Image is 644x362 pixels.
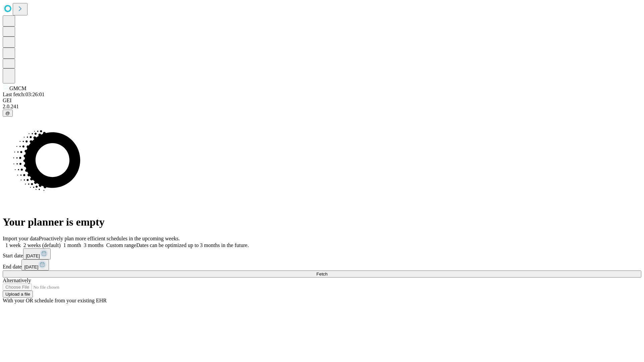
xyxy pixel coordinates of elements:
[24,264,38,269] span: [DATE]
[106,242,136,248] span: Custom range
[63,242,81,248] span: 1 month
[3,259,641,270] div: End date
[21,259,49,270] button: [DATE]
[23,242,61,248] span: 2 weeks (default)
[84,242,104,248] span: 3 months
[3,278,31,283] span: Alternatively
[136,242,249,248] span: Dates can be optimized up to 3 months in the future.
[5,242,21,248] span: 1 week
[3,98,641,104] div: GEI
[3,291,33,298] button: Upload a file
[3,270,641,278] button: Fetch
[5,111,10,116] span: @
[9,85,26,91] span: GMCM
[3,236,39,241] span: Import your data
[3,104,641,110] div: 2.0.241
[3,298,107,303] span: With your OR schedule from your existing EHR
[3,92,45,97] span: Last fetch: 03:26:01
[3,248,641,259] div: Start date
[3,110,13,117] button: @
[26,253,40,258] span: [DATE]
[3,216,641,228] h1: Your planner is empty
[316,271,327,277] span: Fetch
[23,248,51,259] button: [DATE]
[39,236,180,241] span: Proactively plan more efficient schedules in the upcoming weeks.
